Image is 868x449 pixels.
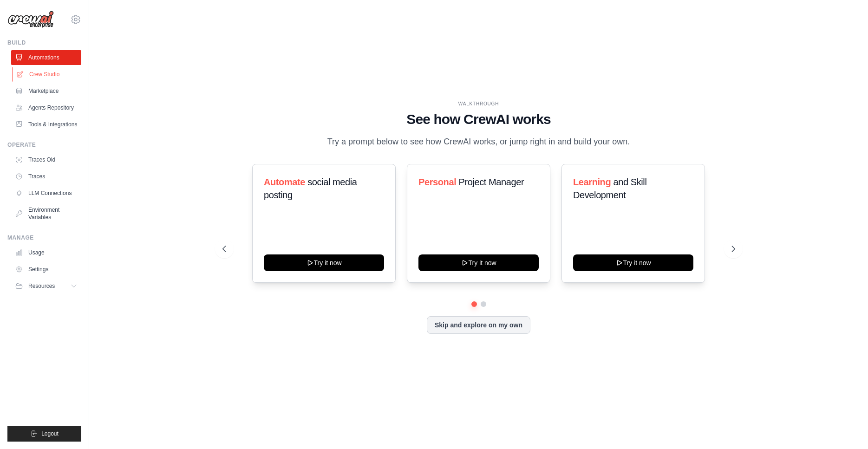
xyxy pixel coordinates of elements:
span: Automate [264,177,305,187]
a: Automations [11,50,81,65]
span: Learning [573,177,611,187]
button: Skip and explore on my own [427,316,530,334]
a: Environment Variables [11,202,81,225]
span: Personal [418,177,456,187]
button: Try it now [264,254,384,271]
a: Agents Repository [11,100,81,115]
button: Try it now [418,254,539,271]
div: Manage [7,234,81,241]
a: Traces [11,169,81,184]
img: Logo [7,11,54,28]
span: social media posting [264,177,357,200]
a: LLM Connections [11,186,81,201]
span: Logout [41,430,59,437]
a: Traces Old [11,152,81,167]
a: Usage [11,245,81,260]
button: Try it now [573,254,693,271]
a: Marketplace [11,84,81,98]
h1: See how CrewAI works [222,111,735,128]
span: Resources [28,282,55,290]
div: Operate [7,141,81,149]
div: WALKTHROUGH [222,100,735,107]
a: Tools & Integrations [11,117,81,132]
p: Try a prompt below to see how CrewAI works, or jump right in and build your own. [323,135,635,149]
button: Logout [7,426,81,442]
a: Settings [11,262,81,277]
div: Build [7,39,81,46]
span: and Skill Development [573,177,646,200]
span: Project Manager [458,177,524,187]
a: Crew Studio [12,67,82,82]
button: Resources [11,279,81,293]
